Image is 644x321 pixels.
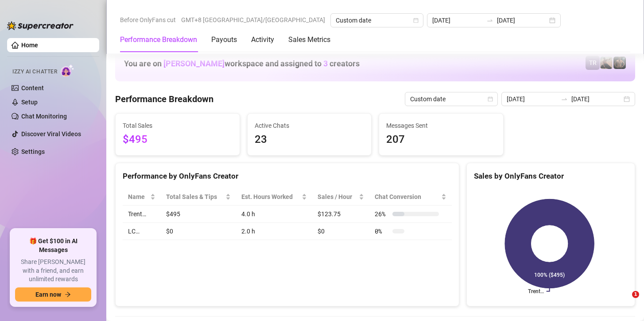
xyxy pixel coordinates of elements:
span: Total Sales [123,121,233,130]
h4: Performance Breakdown [115,93,213,105]
a: Discover Viral Videos [21,130,81,138]
span: Chat Conversion [375,192,439,202]
img: AI Chatter [61,64,74,77]
span: GMT+8 [GEOGRAPHIC_DATA]/[GEOGRAPHIC_DATA] [181,13,325,27]
h1: You are on workspace and assigned to creators [124,59,360,69]
input: Start date [507,94,557,104]
input: End date [571,94,622,104]
span: Before OnlyFans cut [120,13,176,27]
span: Active Chats [255,121,365,130]
input: End date [497,15,547,25]
div: Est. Hours Worked [241,192,300,202]
span: Name [128,192,148,202]
span: calendar [488,96,493,102]
span: 0 % [375,226,389,236]
td: $0 [312,223,370,240]
th: Total Sales & Tips [161,188,236,206]
span: 1 [632,291,639,298]
span: Messages Sent [386,121,496,130]
th: Chat Conversion [369,188,452,206]
td: Trent… [123,206,161,223]
div: Payouts [211,34,237,45]
span: Earn now [35,291,61,298]
div: Performance by OnlyFans Creator [123,170,452,182]
input: Start date [432,15,483,25]
span: Custom date [336,14,418,27]
td: 2.0 h [236,223,312,240]
span: 23 [255,131,365,148]
span: TR [589,58,597,68]
a: Content [21,84,44,92]
th: Name [123,188,161,206]
img: Trent [613,57,626,69]
a: Setup [21,99,38,106]
span: swap-right [486,17,493,24]
div: Activity [251,34,274,45]
span: $495 [123,131,233,148]
img: LC [600,57,613,69]
a: Chat Monitoring [21,113,67,120]
span: [PERSON_NAME] [163,59,225,68]
span: 207 [386,131,496,148]
div: Sales by OnlyFans Creator [474,170,628,182]
a: Home [21,42,38,49]
span: Custom date [410,92,493,106]
img: logo-BBDzfeDw.svg [7,21,74,30]
span: arrow-right [65,291,71,298]
span: calendar [413,18,419,23]
span: Share [PERSON_NAME] with a friend, and earn unlimited rewards [15,258,91,284]
span: 3 [323,59,328,68]
span: 26 % [375,209,389,219]
td: $123.75 [312,206,370,223]
td: $0 [161,223,236,240]
span: Izzy AI Chatter [12,68,57,76]
span: Sales / Hour [318,192,357,202]
a: Settings [21,148,45,155]
span: Total Sales & Tips [166,192,224,202]
text: Trent… [528,288,544,294]
th: Sales / Hour [312,188,370,206]
div: Performance Breakdown [120,34,197,45]
div: Sales Metrics [288,34,330,45]
td: $495 [161,206,236,223]
button: Earn nowarrow-right [15,287,91,302]
td: 4.0 h [236,206,312,223]
iframe: Intercom live chat [614,291,635,312]
td: LC… [123,223,161,240]
span: to [561,96,568,103]
span: swap-right [561,96,568,103]
span: to [486,17,493,24]
span: 🎁 Get $100 in AI Messages [15,237,91,254]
